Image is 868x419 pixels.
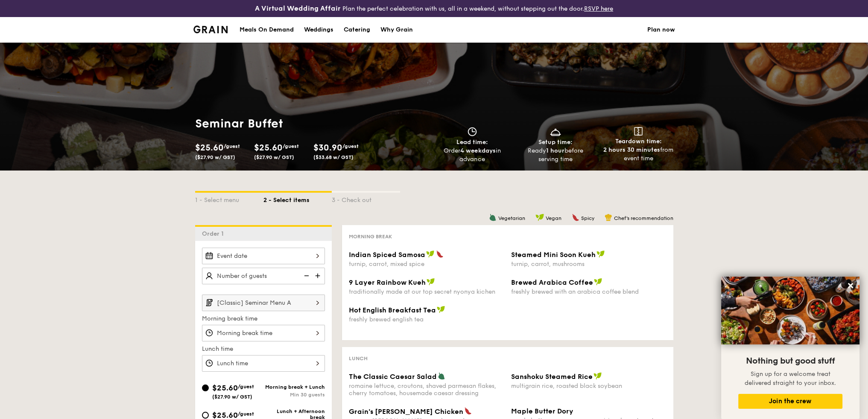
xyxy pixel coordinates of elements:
img: icon-spicy.37a8142b.svg [572,214,579,221]
img: icon-vegan.f8ff3823.svg [535,214,544,221]
input: Event date [202,248,325,264]
a: Plan now [647,17,675,43]
div: Meals On Demand [240,17,294,43]
span: Hot English Breakfast Tea [349,306,436,314]
div: 1 - Select menu [195,193,263,205]
img: icon-vegan.f8ff3823.svg [596,250,605,258]
img: icon-chef-hat.a58ddaea.svg [605,214,612,221]
a: RSVP here [584,5,613,12]
input: Morning break time [202,325,325,341]
input: $25.60/guest($27.90 w/ GST)Morning break + LunchMin 30 guests [202,384,209,391]
span: ($33.68 w/ GST) [313,154,354,160]
div: 3 - Check out [332,193,400,205]
a: Catering [339,17,375,43]
img: icon-chevron-right.3c0dfbd6.svg [310,295,325,311]
span: $25.60 [195,143,224,153]
div: from event time [600,146,677,163]
img: icon-teardown.65201eee.svg [634,127,643,136]
img: icon-spicy.37a8142b.svg [436,250,444,258]
span: $25.60 [254,143,283,153]
strong: 1 hour [546,147,564,154]
img: icon-vegan.f8ff3823.svg [437,306,445,313]
img: icon-spicy.37a8142b.svg [464,407,472,415]
span: ($27.90 w/ GST) [195,154,235,160]
div: Catering [344,17,370,43]
div: Morning break + Lunch [263,384,325,390]
span: /guest [342,143,359,149]
img: icon-clock.2db775ea.svg [466,127,479,136]
img: icon-vegan.f8ff3823.svg [593,372,602,380]
button: Join the crew [738,394,842,409]
span: Nothing but good stuff [746,356,835,366]
div: turnip, carrot, mushrooms [511,260,666,268]
span: Indian Spiced Samosa [349,251,425,259]
span: /guest [238,411,254,417]
span: ($27.90 w/ GST) [254,154,294,160]
span: Lunch [349,355,368,361]
img: DSC07876-Edit02-Large.jpeg [721,277,859,344]
div: Why Grain [380,17,413,43]
strong: 2 hours 30 minutes [603,146,660,153]
div: Order in advance [434,147,511,164]
span: Morning break [349,234,392,240]
div: Plan the perfect celebration with us, all in a weekend, without stepping out the door. [188,3,680,14]
div: freshly brewed with an arabica coffee blend [511,288,666,295]
span: The Classic Caesar Salad [349,373,437,381]
div: multigrain rice, roasted black soybean [511,382,666,390]
span: Order 1 [202,230,227,237]
button: Close [844,279,857,292]
span: /guest [283,143,299,149]
span: Maple Butter Dory [511,407,573,415]
span: ($27.90 w/ GST) [212,394,252,400]
div: Ready before serving time [517,147,593,164]
span: /guest [238,384,254,390]
input: $25.60/guest($27.90 w/ GST)Lunch + Afternoon breakMin 30 guests [202,412,209,419]
a: Why Grain [375,17,418,43]
label: Lunch time [202,345,325,353]
span: Vegan [546,215,561,221]
div: romaine lettuce, croutons, shaved parmesan flakes, cherry tomatoes, housemade caesar dressing [349,382,504,397]
label: Morning break time [202,315,325,323]
span: 9 Layer Rainbow Kueh [349,278,426,286]
img: icon-add.58712e84.svg [312,268,325,284]
div: Weddings [304,17,333,43]
span: Sanshoku Steamed Rice [511,373,593,381]
span: Steamed Mini Soon Kueh [511,251,596,259]
span: $25.60 [212,383,238,393]
a: Meals On Demand [234,17,299,43]
h4: A Virtual Wedding Affair [255,3,341,14]
img: icon-vegetarian.fe4039eb.svg [489,214,497,221]
span: Vegetarian [498,215,525,221]
span: Sign up for a welcome treat delivered straight to your inbox. [745,370,836,387]
img: icon-vegan.f8ff3823.svg [427,278,435,286]
span: Grain's [PERSON_NAME] Chicken [349,407,463,416]
h1: Seminar Buffet [195,116,366,131]
img: Grain [193,26,228,33]
img: icon-vegetarian.fe4039eb.svg [438,372,445,380]
span: /guest [224,143,240,149]
span: Lead time: [456,139,488,146]
a: Weddings [299,17,339,43]
span: Chef's recommendation [614,215,673,221]
div: traditionally made at our top secret nyonya kichen [349,288,504,295]
input: Lunch time [202,355,325,372]
img: icon-dish.430c3a2e.svg [549,127,562,136]
div: turnip, carrot, mixed spice [349,260,504,268]
img: icon-reduce.1d2dbef1.svg [299,268,312,284]
span: Teardown time: [615,138,662,145]
div: freshly brewed english tea [349,316,504,323]
strong: 4 weekdays [460,147,495,154]
input: Number of guests [202,268,325,284]
div: Min 30 guests [263,392,325,398]
span: $30.90 [313,143,342,153]
img: icon-vegan.f8ff3823.svg [426,250,435,258]
div: 2 - Select items [263,193,332,205]
img: icon-vegan.f8ff3823.svg [594,278,602,286]
span: Setup time: [538,139,573,146]
span: Spicy [581,215,594,221]
a: Logotype [193,26,228,33]
span: Brewed Arabica Coffee [511,278,593,286]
